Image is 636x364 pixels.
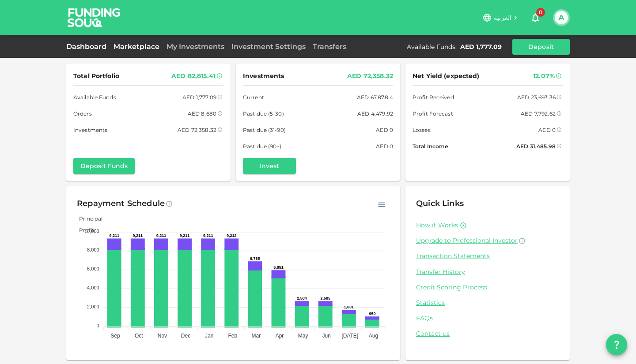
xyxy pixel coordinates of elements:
a: Contact us [416,330,559,338]
span: Investments [73,125,107,135]
span: Investments [243,71,284,82]
span: Upgrade to Professional Investor [416,236,518,244]
div: AED 72,358.32 [178,125,216,135]
div: AED 72,358.32 [347,71,393,82]
tspan: 0 [97,323,99,328]
span: Principal [72,215,102,222]
div: Available Funds : [407,42,457,51]
div: AED 82,815.41 [171,71,216,82]
div: AED 1,777.09 [460,42,502,51]
button: 0 [526,9,544,26]
span: Profit [72,227,94,233]
span: Past due (31-90) [243,125,286,135]
div: AED 7,792.62 [521,109,556,118]
tspan: 4,000 [87,285,99,290]
span: Losses [413,125,431,135]
button: Deposit Funds [73,158,135,174]
tspan: Oct [135,333,143,339]
span: Net Yield (expected) [413,71,480,82]
div: AED 8,680 [188,109,216,118]
a: FAQs [416,314,559,323]
div: 12.07% [533,71,555,82]
div: AED 0 [376,142,393,151]
button: Invest [243,158,296,174]
tspan: May [298,333,308,339]
a: How it Works [416,221,458,229]
span: 0 [536,8,545,17]
tspan: 2,000 [87,304,99,309]
a: Marketplace [110,42,163,51]
button: Deposit [512,39,570,55]
div: AED 31,485.98 [516,142,556,151]
button: question [606,334,627,355]
div: AED 4,479.92 [357,109,393,118]
div: Repayment Schedule [77,197,165,211]
a: Dashboard [66,42,110,51]
tspan: Apr [276,333,284,339]
tspan: 8,000 [87,247,99,252]
a: Investment Settings [228,42,309,51]
div: AED 0 [376,125,393,135]
tspan: Feb [228,333,237,339]
tspan: 6,000 [87,266,99,271]
span: العربية [494,14,511,22]
a: Statistics [416,299,559,307]
tspan: Aug [369,333,378,339]
button: A [555,11,568,24]
tspan: [DATE] [341,333,358,339]
div: AED 67,878.4 [357,93,393,102]
tspan: Jan [205,333,213,339]
a: Transfers [309,42,350,51]
tspan: Nov [158,333,167,339]
a: Credit Scoring Process [416,283,559,292]
span: Total Portfolio [73,71,119,82]
tspan: Jun [322,333,331,339]
tspan: Dec [181,333,190,339]
tspan: Sep [111,333,121,339]
span: Profit Forecast [413,109,453,118]
span: Total Income [413,142,448,151]
span: Past due (90+) [243,142,282,151]
a: Transfer History [416,268,559,276]
span: Current [243,93,264,102]
a: Upgrade to Professional Investor [416,236,559,245]
tspan: 10,000 [84,229,99,234]
span: Quick Links [416,199,464,208]
span: Past due (5-30) [243,109,284,118]
span: Available Funds [73,93,116,102]
a: My Investments [163,42,228,51]
span: Profit Received [413,93,454,102]
a: Transaction Statements [416,252,559,260]
div: AED 1,777.09 [182,93,216,102]
span: Orders [73,109,92,118]
div: AED 23,693.36 [517,93,556,102]
tspan: Mar [252,333,261,339]
div: AED 0 [538,125,556,135]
